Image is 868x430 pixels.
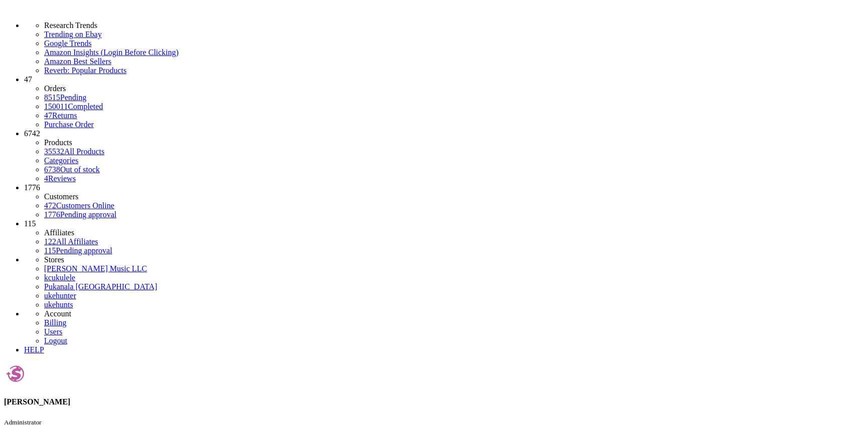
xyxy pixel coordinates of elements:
[44,120,94,129] a: Purchase Order
[4,418,42,426] small: Administrator
[44,165,60,174] span: 6738
[44,30,864,39] a: Trending on Ebay
[44,228,864,237] li: Affiliates
[44,210,116,219] a: 1776Pending approval
[44,246,56,255] span: 115
[44,309,864,318] li: Account
[44,237,56,246] span: 122
[44,147,104,156] a: 35532All Products
[4,397,864,406] h4: [PERSON_NAME]
[44,39,864,48] a: Google Trends
[44,102,103,111] a: 150011Completed
[44,66,864,75] a: Reverb: Popular Products
[44,21,864,30] li: Research Trends
[44,174,76,183] a: 4Reviews
[44,291,76,300] a: ukehunter
[44,138,864,147] li: Products
[44,246,112,255] a: 115Pending approval
[44,111,77,120] a: 47Returns
[44,111,52,120] span: 47
[44,48,864,57] a: Amazon Insights (Login Before Clicking)
[44,336,67,345] a: Logout
[44,147,64,156] span: 35532
[44,255,864,264] li: Stores
[24,129,40,138] span: 6742
[44,192,864,201] li: Customers
[44,93,60,102] span: 8515
[44,57,864,66] a: Amazon Best Sellers
[44,282,157,291] a: Pukanala [GEOGRAPHIC_DATA]
[44,201,114,210] a: 472Customers Online
[24,183,40,192] span: 1776
[44,165,100,174] a: 6738Out of stock
[44,201,56,210] span: 472
[4,362,27,385] img: Amber Helgren
[44,318,66,327] a: Billing
[24,75,32,84] span: 47
[44,273,75,282] a: kcukulele
[44,237,98,246] a: 122All Affiliates
[44,93,864,102] a: 8515Pending
[44,156,78,165] a: Categories
[24,345,44,354] a: HELP
[44,300,73,309] a: ukehunts
[44,264,147,273] a: [PERSON_NAME] Music LLC
[44,102,68,111] span: 150011
[44,84,864,93] li: Orders
[44,210,60,219] span: 1776
[44,174,48,183] span: 4
[24,219,36,228] span: 115
[44,327,62,336] a: Users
